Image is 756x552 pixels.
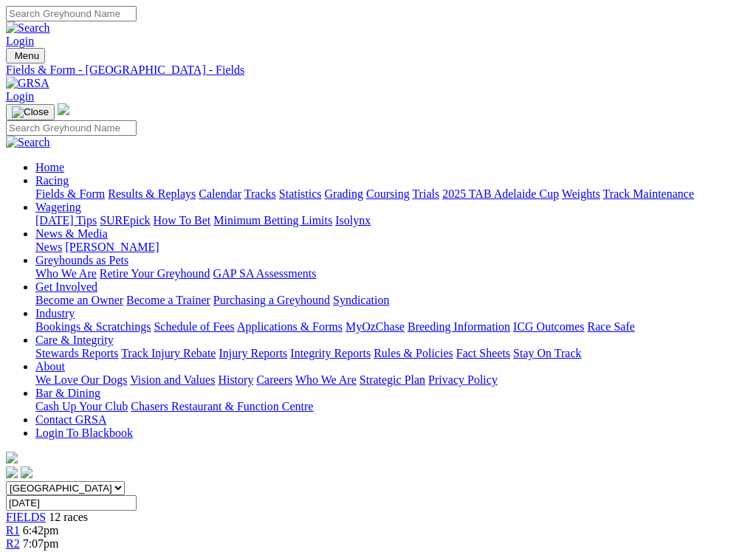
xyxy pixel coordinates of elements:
[65,241,159,253] a: [PERSON_NAME]
[6,466,18,478] img: facebook.svg
[279,187,322,200] a: Statistics
[121,347,216,359] a: Track Injury Rebate
[325,187,363,200] a: Grading
[35,413,106,426] a: Contact GRSA
[6,136,50,149] img: Search
[130,373,215,386] a: Vision and Values
[35,373,127,386] a: We Love Our Dogs
[100,267,210,280] a: Retire Your Greyhound
[35,307,75,320] a: Industry
[335,214,371,227] a: Isolynx
[35,201,81,213] a: Wagering
[15,50,39,61] span: Menu
[6,48,45,63] button: Toggle navigation
[35,241,750,254] div: News & Media
[35,267,97,280] a: Who We Are
[35,334,114,346] a: Care & Integrity
[6,35,34,47] a: Login
[35,400,750,413] div: Bar & Dining
[49,511,88,523] span: 12 races
[295,373,357,386] a: Who We Are
[126,294,210,306] a: Become a Trainer
[213,214,332,227] a: Minimum Betting Limits
[35,294,123,306] a: Become an Owner
[6,77,49,90] img: GRSA
[23,537,59,550] span: 7:07pm
[35,387,100,399] a: Bar & Dining
[412,187,439,200] a: Trials
[6,104,55,120] button: Toggle navigation
[603,187,694,200] a: Track Maintenance
[108,187,196,200] a: Results & Replays
[218,373,253,386] a: History
[366,187,410,200] a: Coursing
[237,320,343,333] a: Applications & Forms
[35,214,97,227] a: [DATE] Tips
[513,320,584,333] a: ICG Outcomes
[256,373,292,386] a: Careers
[6,511,46,523] a: FIELDS
[35,294,750,307] div: Get Involved
[35,187,750,201] div: Racing
[100,214,150,227] a: SUREpick
[35,320,151,333] a: Bookings & Scratchings
[587,320,634,333] a: Race Safe
[21,466,32,478] img: twitter.svg
[35,347,750,360] div: Care & Integrity
[35,320,750,334] div: Industry
[35,280,97,293] a: Get Involved
[562,187,600,200] a: Weights
[6,120,137,136] input: Search
[219,347,287,359] a: Injury Reports
[374,347,453,359] a: Rules & Policies
[6,90,34,103] a: Login
[346,320,405,333] a: MyOzChase
[12,106,49,118] img: Close
[6,63,750,77] a: Fields & Form - [GEOGRAPHIC_DATA] - Fields
[35,254,128,266] a: Greyhounds as Pets
[213,294,330,306] a: Purchasing a Greyhound
[35,214,750,227] div: Wagering
[199,187,241,200] a: Calendar
[408,320,510,333] a: Breeding Information
[6,524,20,537] a: R1
[35,227,108,240] a: News & Media
[428,373,498,386] a: Privacy Policy
[58,103,69,115] img: logo-grsa-white.png
[6,6,137,21] input: Search
[35,373,750,387] div: About
[35,161,64,173] a: Home
[333,294,389,306] a: Syndication
[35,174,69,187] a: Racing
[154,320,234,333] a: Schedule of Fees
[35,267,750,280] div: Greyhounds as Pets
[6,495,137,511] input: Select date
[290,347,371,359] a: Integrity Reports
[131,400,313,413] a: Chasers Restaurant & Function Centre
[35,187,105,200] a: Fields & Form
[35,347,118,359] a: Stewards Reports
[35,427,133,439] a: Login To Blackbook
[513,347,581,359] a: Stay On Track
[244,187,276,200] a: Tracks
[456,347,510,359] a: Fact Sheets
[6,452,18,463] img: logo-grsa-white.png
[154,214,211,227] a: How To Bet
[35,400,128,413] a: Cash Up Your Club
[442,187,559,200] a: 2025 TAB Adelaide Cup
[35,241,62,253] a: News
[6,537,20,550] a: R2
[6,21,50,35] img: Search
[23,524,59,537] span: 6:42pm
[213,267,317,280] a: GAP SA Assessments
[360,373,425,386] a: Strategic Plan
[35,360,65,373] a: About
